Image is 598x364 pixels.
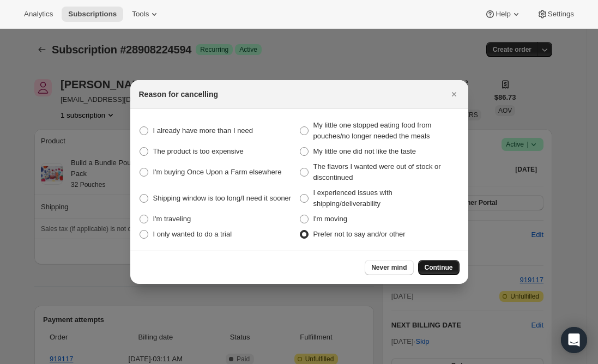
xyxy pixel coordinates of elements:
[153,147,244,155] span: The product is too expensive
[313,121,432,140] span: My little one stopped eating food from pouches/no longer needed the meals
[561,327,587,353] div: Open Intercom Messenger
[153,215,191,223] span: I'm traveling
[153,126,253,135] span: I already have more than I need
[446,87,462,102] button: Close
[496,10,510,19] span: Help
[425,263,453,272] span: Continue
[313,162,441,181] span: The flavors I wanted were out of stock or discontinued
[125,7,166,22] button: Tools
[24,10,53,19] span: Analytics
[17,7,59,22] button: Analytics
[548,10,574,19] span: Settings
[313,215,347,223] span: I'm moving
[313,147,416,155] span: My little one did not like the taste
[371,263,407,272] span: Never mind
[139,89,218,100] h2: Reason for cancelling
[132,10,149,19] span: Tools
[530,7,581,22] button: Settings
[153,194,292,202] span: Shipping window is too long/I need it sooner
[365,260,413,275] button: Never mind
[153,230,232,238] span: I only wanted to do a trial
[153,168,282,176] span: I'm buying Once Upon a Farm elsewhere
[62,7,123,22] button: Subscriptions
[418,260,460,275] button: Continue
[478,7,528,22] button: Help
[313,189,392,208] span: I experienced issues with shipping/deliverability
[68,10,117,19] span: Subscriptions
[313,230,406,238] span: Prefer not to say and/or other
